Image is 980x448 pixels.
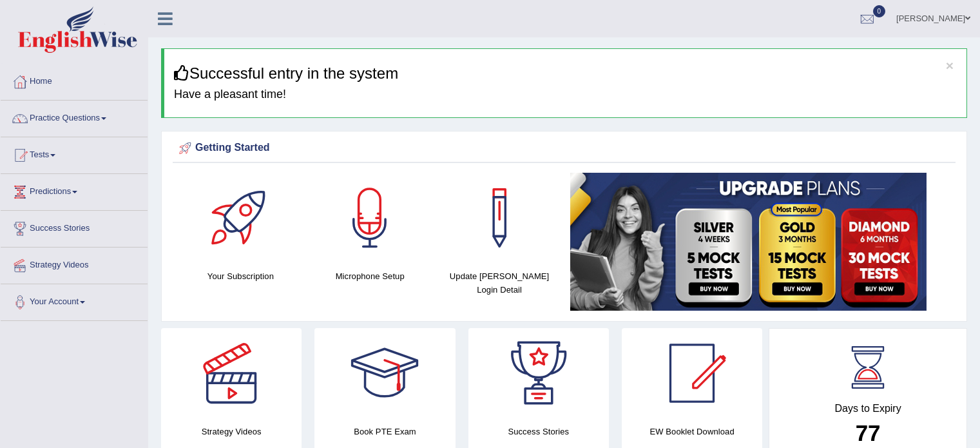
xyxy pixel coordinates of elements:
[622,425,762,438] h4: EW Booklet Download
[1,64,148,96] a: Home
[873,5,886,17] span: 0
[783,403,952,414] h4: Days to Expiry
[1,284,148,317] a: Your Account
[946,59,954,72] button: ×
[312,269,428,283] h4: Microphone Setup
[570,173,927,311] img: small5.jpg
[174,65,957,82] h3: Successful entry in the system
[1,137,148,170] a: Tests
[1,174,148,206] a: Predictions
[314,425,455,438] h4: Book PTE Exam
[174,88,957,101] h4: Have a pleasant time!
[176,139,952,158] div: Getting Started
[1,211,148,243] a: Success Stories
[1,248,148,280] a: Strategy Videos
[856,420,881,445] b: 77
[161,425,302,438] h4: Strategy Videos
[1,101,148,133] a: Practice Questions
[441,269,558,297] h4: Update [PERSON_NAME] Login Detail
[468,425,609,438] h4: Success Stories
[182,269,299,283] h4: Your Subscription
